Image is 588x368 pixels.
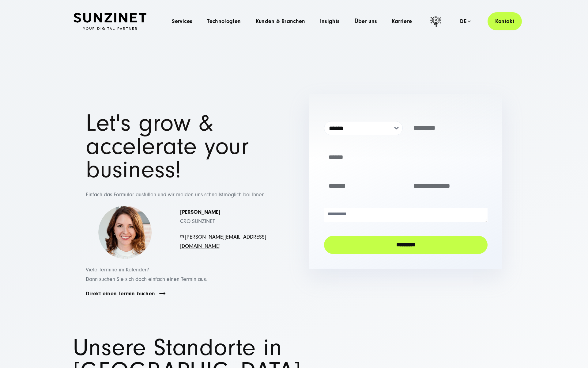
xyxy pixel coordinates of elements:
[98,206,152,259] img: Simona-kontakt-page-picture
[180,209,220,215] strong: [PERSON_NAME]
[172,18,192,25] a: Services
[184,234,185,240] span: -
[207,18,241,25] a: Technologien
[256,18,305,25] a: Kunden & Branchen
[355,18,377,25] a: Über uns
[180,208,266,226] p: CRO SUNZINET
[86,191,266,198] span: Einfach das Formular ausfüllen und wir melden uns schnellstmöglich bei Ihnen.
[180,234,266,250] a: [PERSON_NAME][EMAIL_ADDRESS][DOMAIN_NAME]
[86,109,249,183] span: Let's grow & accelerate your business!
[86,266,207,282] span: Viele Termine im Kalender? Dann suchen Sie sich doch einfach einen Termin aus:
[488,12,522,30] a: Kontakt
[86,290,155,297] a: Direkt einen Termin buchen
[460,18,471,25] div: de
[392,18,412,25] a: Karriere
[73,13,146,30] img: SUNZINET Full Service Digital Agentur
[320,18,340,25] a: Insights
